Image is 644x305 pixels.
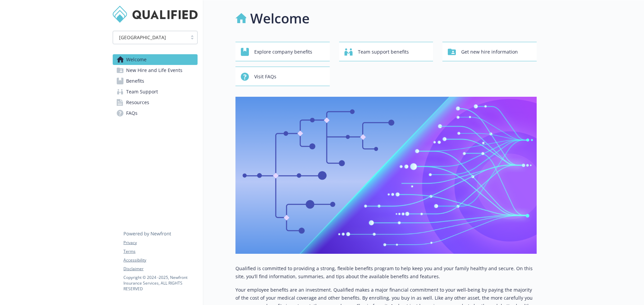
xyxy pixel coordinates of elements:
span: Team Support [126,86,158,97]
a: Resources [113,97,198,108]
span: FAQs [126,108,138,119]
span: Resources [126,97,149,108]
button: Visit FAQs [235,67,330,86]
span: Get new hire information [461,46,518,58]
span: [GEOGRAPHIC_DATA] [119,34,166,41]
span: Team support benefits [358,46,409,58]
a: Welcome [113,54,198,65]
a: Terms [123,248,197,254]
span: New Hire and Life Events [126,65,182,76]
span: Explore company benefits [254,46,312,58]
a: Benefits [113,76,198,86]
span: [GEOGRAPHIC_DATA] [116,34,184,41]
a: Disclaimer [123,266,197,272]
span: Visit FAQs [254,70,276,83]
span: Benefits [126,76,144,86]
a: Accessibility [123,257,197,263]
a: FAQs [113,108,198,119]
button: Team support benefits [339,42,433,61]
a: New Hire and Life Events [113,65,198,76]
button: Get new hire information [442,42,537,61]
button: Explore company benefits [235,42,330,61]
p: Copyright © 2024 - 2025 , Newfront Insurance Services, ALL RIGHTS RESERVED [123,275,197,292]
img: overview page banner [235,97,537,254]
a: Team Support [113,86,198,97]
h1: Welcome [250,8,310,28]
a: Privacy [123,240,197,246]
span: Welcome [126,54,147,65]
p: Qualified is committed to providing a strong, flexible benefits program to help keep you and your... [235,264,537,281]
